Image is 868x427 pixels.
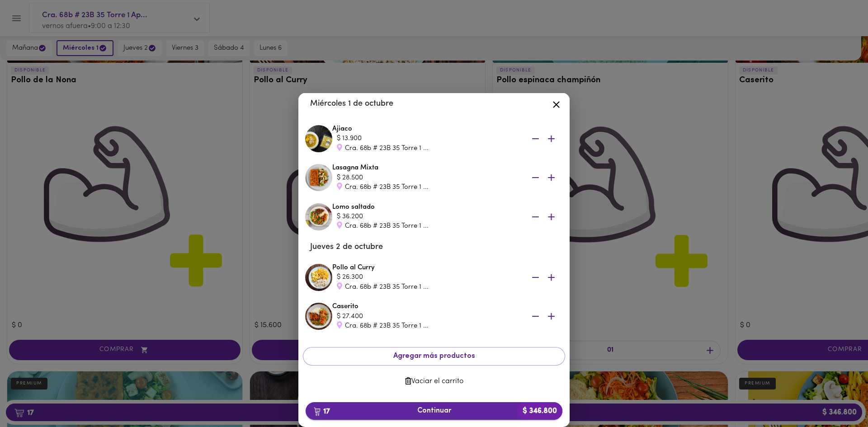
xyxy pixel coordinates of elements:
[308,405,335,417] b: 17
[337,144,518,153] div: Cra. 68b # 23B 35 Torre 1 ...
[337,134,518,143] div: $ 13.900
[337,183,518,192] div: Cra. 68b # 23B 35 Torre 1 ...
[517,402,562,420] b: $ 346.800
[332,124,563,153] div: Ajiaco
[332,163,563,192] div: Lasagna Mixta
[305,303,332,330] img: Caserito
[310,377,558,386] span: Vaciar el carrito
[305,264,332,291] img: Pollo al Curry
[305,164,332,191] img: Lasagna Mixta
[337,321,518,331] div: Cra. 68b # 23B 35 Torre 1 ...
[332,263,563,292] div: Pollo al Curry
[337,312,518,321] div: $ 27.400
[337,221,518,231] div: Cra. 68b # 23B 35 Torre 1 ...
[303,347,565,366] button: Agregar más productos
[303,93,565,115] li: Miércoles 1 de octubre
[337,212,518,221] div: $ 36.200
[303,236,565,258] li: Jueves 2 de octubre
[337,272,518,282] div: $ 26.300
[332,202,563,231] div: Lomo saltado
[816,375,859,418] iframe: Messagebird Livechat Widget
[314,407,321,416] img: cart.png
[337,173,518,183] div: $ 28.500
[303,373,565,390] button: Vaciar el carrito
[305,203,332,230] img: Lomo saltado
[332,302,563,331] div: Caserito
[311,352,557,361] span: Agregar más productos
[313,407,555,415] span: Continuar
[305,125,332,152] img: Ajiaco
[306,402,562,420] button: 17Continuar$ 346.800
[337,282,518,292] div: Cra. 68b # 23B 35 Torre 1 ...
